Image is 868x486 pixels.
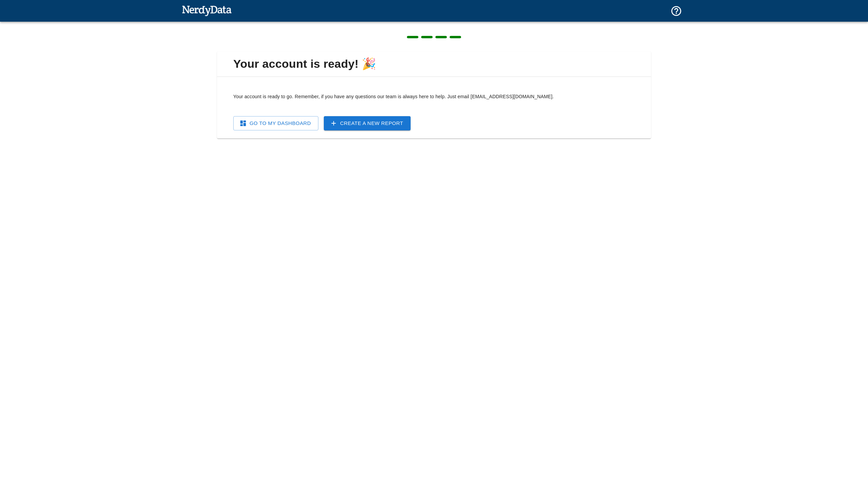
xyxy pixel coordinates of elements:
iframe: Drift Widget Chat Controller [834,438,860,464]
p: Your account is ready to go. Remember, if you have any questions our team is always here to help.... [233,93,635,100]
img: NerdyData.com [182,4,232,17]
a: Go To My Dashboard [233,116,318,130]
button: Support and Documentation [666,1,686,21]
a: Create a New Report [324,116,411,130]
span: Your account is ready! 🎉 [222,57,646,71]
